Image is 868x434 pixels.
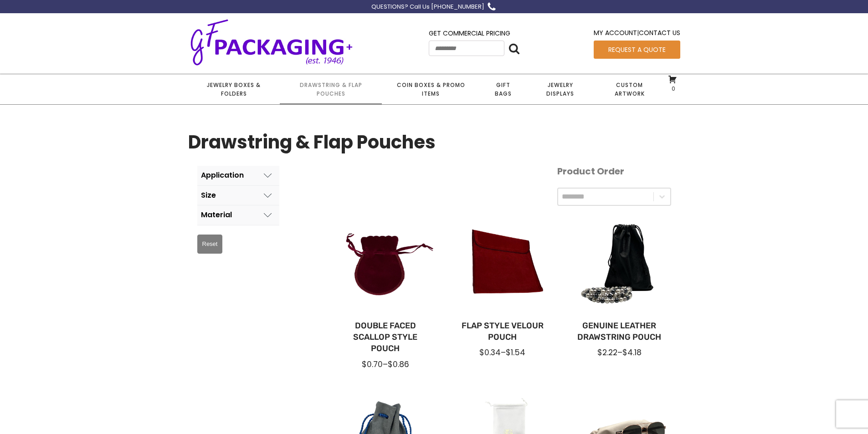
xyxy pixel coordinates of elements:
button: Size [197,186,279,205]
a: Custom Artwork [594,74,665,104]
a: Get Commercial Pricing [429,29,510,38]
span: $0.86 [388,359,409,370]
div: Size [201,191,216,199]
a: Flap Style Velour Pouch [458,320,546,343]
a: 0 [668,75,677,92]
div: Material [201,211,232,219]
a: Request a Quote [594,41,680,59]
img: GF Packaging + - Established 1946 [188,17,355,67]
a: Contact Us [639,28,680,37]
span: $0.70 [362,359,383,370]
div: | [594,28,680,40]
div: QUESTIONS? Call Us [PHONE_NUMBER] [371,2,484,12]
button: Material [197,205,279,225]
div: – [575,347,663,358]
a: Gift Bags [480,74,527,104]
a: Double Faced Scallop Style Pouch [342,320,430,355]
span: $0.34 [479,347,501,358]
button: Application [197,166,279,185]
span: $2.22 [597,347,617,358]
a: Coin Boxes & Promo Items [382,74,479,104]
span: $1.54 [506,347,525,358]
span: 0 [669,85,675,92]
a: Drawstring & Flap Pouches [280,74,382,104]
a: My Account [594,28,637,37]
a: Jewelry Displays [527,74,594,104]
div: – [342,359,430,370]
a: Jewelry Boxes & Folders [188,74,280,104]
h1: Drawstring & Flap Pouches [188,128,436,157]
div: Application [201,171,244,179]
span: $4.18 [622,347,642,358]
a: Genuine Leather Drawstring Pouch [575,320,663,343]
div: – [458,347,546,358]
